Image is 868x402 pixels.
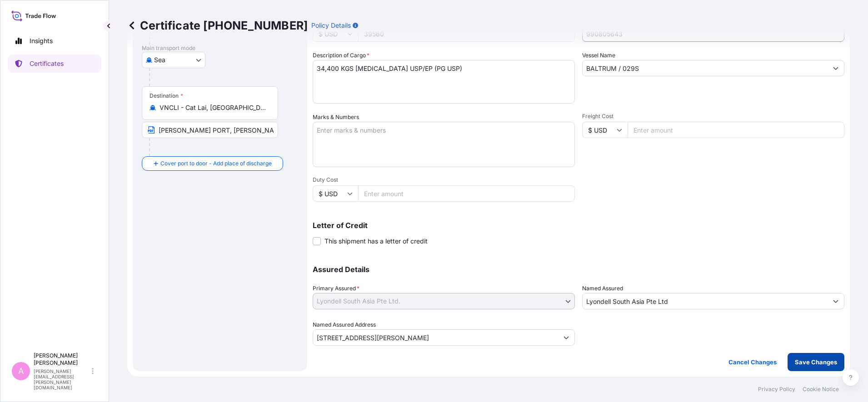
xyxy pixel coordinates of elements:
[728,357,777,367] p: Cancel Changes
[30,59,64,68] p: Certificates
[8,55,101,73] a: Certificates
[18,367,24,376] span: A
[313,320,376,329] label: Named Assured Address
[558,329,574,346] button: Show suggestions
[582,51,615,60] label: Vessel Name
[313,113,359,122] label: Marks & Numbers
[324,237,428,246] span: This shipment has a letter of credit
[788,353,844,371] button: Save Changes
[313,293,575,309] button: Lyondell South Asia Pte Ltd.
[30,36,53,45] p: Insights
[8,32,101,50] a: Insights
[313,222,844,229] p: Letter of Credit
[582,284,623,293] label: Named Assured
[313,329,558,346] input: Named Assured Address
[34,352,90,367] p: [PERSON_NAME] [PERSON_NAME]
[828,60,844,76] button: Show suggestions
[150,92,183,99] div: Destination
[160,159,272,168] span: Cover port to door - Add place of discharge
[628,122,844,138] input: Enter amount
[127,18,308,33] p: Certificate [PHONE_NUMBER]
[313,60,575,104] textarea: 34,400 KGS [MEDICAL_DATA] USP/EP (PG USP)
[317,297,400,306] span: Lyondell South Asia Pte Ltd.
[721,353,784,371] button: Cancel Changes
[142,52,205,68] button: Select transport
[313,266,844,273] p: Assured Details
[583,60,828,76] input: Type to search vessel name or IMO
[795,357,837,367] p: Save Changes
[758,386,795,393] a: Privacy Policy
[828,293,844,309] button: Show suggestions
[803,386,839,393] a: Cookie Notice
[154,55,165,65] span: Sea
[358,185,575,202] input: Enter amount
[142,122,278,138] input: Text to appear on certificate
[313,176,575,184] span: Duty Cost
[34,368,90,390] p: [PERSON_NAME][EMAIL_ADDRESS][PERSON_NAME][DOMAIN_NAME]
[142,156,283,171] button: Cover port to door - Add place of discharge
[313,51,369,60] label: Description of Cargo
[313,284,359,293] span: Primary Assured
[311,21,351,30] p: Policy Details
[582,113,844,120] span: Freight Cost
[583,293,828,309] input: Assured Name
[160,103,267,112] input: Destination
